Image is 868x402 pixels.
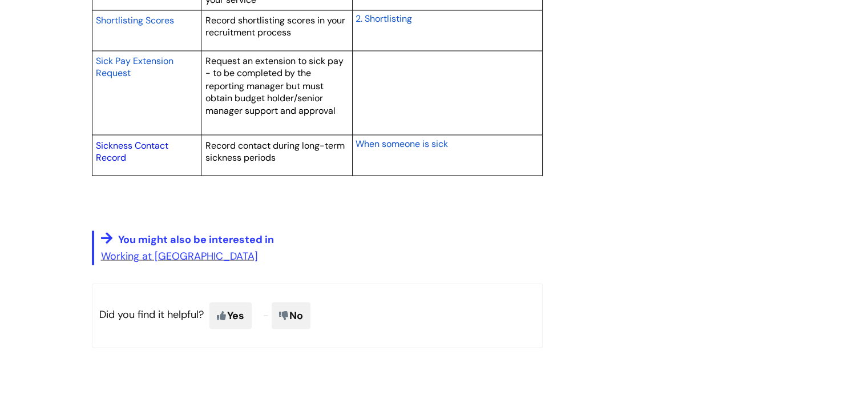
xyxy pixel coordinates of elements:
a: Shortlisting Scores [96,13,174,27]
span: Shortlisting Scores [96,14,174,26]
a: 2. Shortlisting [355,11,411,25]
span: Request an extension to sick pay - to be completed by the reporting manager but must obtain budge... [205,55,344,116]
span: Yes [209,302,252,328]
span: Sick Pay Extension Request [96,55,173,79]
a: When someone is sick [355,136,447,150]
span: When someone is sick [355,137,447,149]
a: Sick Pay Extension Request [96,54,173,80]
a: Working at [GEOGRAPHIC_DATA] [101,249,258,262]
a: Sickness Contact Record [96,139,168,164]
span: Record shortlisting scores in your recruitment process [205,14,345,39]
span: You might also be interested in [118,232,274,246]
span: Record contact during long-term sickness periods [205,139,345,164]
p: Did you find it helpful? [92,283,543,347]
span: No [272,302,310,328]
span: 2. Shortlisting [355,13,411,25]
